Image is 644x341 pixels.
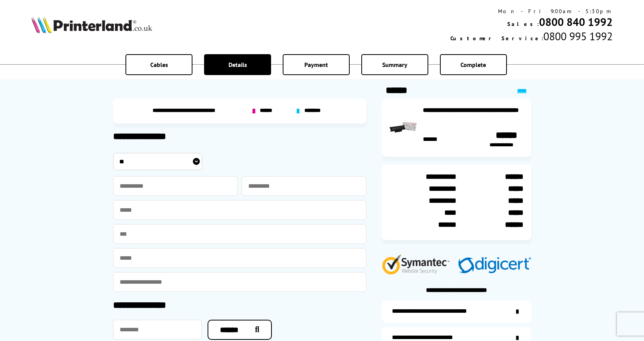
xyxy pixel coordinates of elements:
[539,15,613,29] a: 0800 840 1992
[304,61,328,69] span: Payment
[228,61,247,69] span: Details
[460,61,486,69] span: Complete
[507,21,539,27] span: Sales:
[382,301,531,322] a: additional-ink
[150,61,168,69] span: Cables
[450,35,543,42] span: Customer Service:
[382,61,407,69] span: Summary
[543,29,613,43] span: 0800 995 1992
[450,8,613,15] div: Mon - Fri 9:00am - 5:30pm
[31,16,152,33] img: Printerland Logo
